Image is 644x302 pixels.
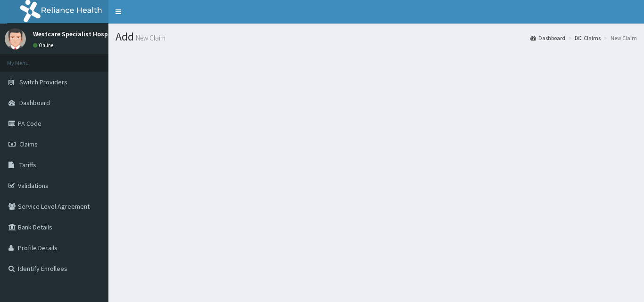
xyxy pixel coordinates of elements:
img: User Image [5,28,26,49]
h1: Add [116,31,637,43]
span: Switch Providers [19,78,67,86]
a: Dashboard [530,34,565,42]
span: Tariffs [19,161,36,169]
a: Claims [575,34,601,42]
small: New Claim [134,34,165,41]
li: New Claim [602,34,637,42]
p: Westcare Specialist Hospital [33,31,118,37]
a: Online [33,42,56,49]
span: Dashboard [19,98,50,107]
span: Claims [19,140,38,148]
